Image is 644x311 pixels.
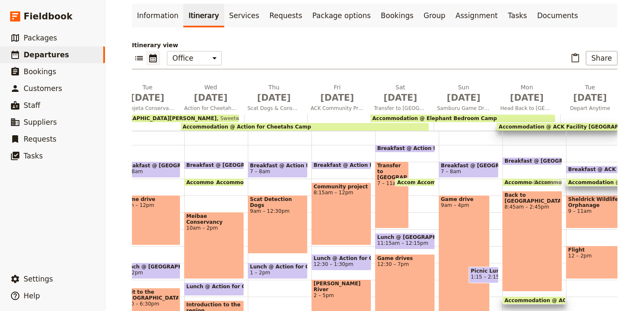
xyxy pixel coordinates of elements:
[504,180,633,185] span: Accommodation @ Elephant Bedroom Camp
[214,178,244,186] div: Accommodation @ Action for Cheetahs Camp
[397,180,529,185] span: Accommodation @ Action for Cheetahs Camp
[497,105,557,112] span: Head Back to [GEOGRAPHIC_DATA]
[377,240,428,246] span: 11:15am – 12:15pm
[502,157,562,165] div: Breakfast @ [GEOGRAPHIC_DATA] Camp
[502,191,562,292] div: Back to [GEOGRAPHIC_DATA]8:45am – 2:45pm
[502,178,553,186] div: Accommodation @ Elephant Bedroom Camp
[307,4,376,27] a: Package options
[377,145,491,151] span: Breakfast @ Action for Cheetahs Camp
[24,152,43,160] span: Tasks
[500,83,553,104] h2: Mon
[248,195,308,254] div: Scat Detection Dogs9am – 12:30pm
[184,178,235,186] div: Accommodation @ [GEOGRAPHIC_DATA][PERSON_NAME]
[497,83,560,114] button: Mon [DATE]Head Back to [GEOGRAPHIC_DATA]
[437,83,490,104] h2: Sun
[24,34,57,42] span: Packages
[503,4,532,27] a: Tasks
[186,284,290,290] span: Lunch @ Action for Cheetahs Camp
[560,105,620,112] span: Depart Anytime
[247,91,301,104] span: [DATE]
[441,163,496,169] span: Breakfast @ [GEOGRAPHIC_DATA] Camp
[314,162,428,168] span: Breakfast @ Action for Cheetahs Camp
[563,91,617,104] span: [DATE]
[121,91,174,104] span: [DATE]
[560,83,623,114] button: Tue [DATE]Depart Anytime
[563,83,617,104] h2: Tue
[566,166,626,174] div: Breakfast @ ACK Facility [GEOGRAPHIC_DATA]
[184,83,237,104] h2: Wed
[568,51,582,65] button: Paste itinerary item
[377,180,407,186] span: 7 – 11am
[370,115,555,122] div: Accommodation @ Elephant Bedroom Camp
[216,180,349,185] span: Accommodation @ Action for Cheetahs Camp
[377,163,407,180] span: Transfer to [GEOGRAPHIC_DATA]
[370,83,434,114] button: Sat [DATE]Transfer to [GEOGRAPHIC_DATA]
[244,105,304,112] span: Scat Dogs & Conservation
[504,192,560,204] span: Back to [GEOGRAPHIC_DATA]
[24,292,40,300] span: Help
[184,282,244,296] div: Lunch @ Action for Cheetahs Camp
[244,83,307,114] button: Thu [DATE]Scat Dogs & Conservation
[250,208,306,214] span: 9am – 12:30pm
[434,83,497,114] button: Sun [DATE]Samburu Game Drives and local researchers
[123,301,178,307] span: 2:30 – 6:30pm
[183,4,224,27] a: Itinerary
[24,10,72,23] span: Fieldbook
[419,4,451,27] a: Group
[415,178,435,186] div: Accommodation @ Elephant Bedroom Camp
[250,264,306,270] span: Lunch @ Action for Cheetahs Camp
[375,233,435,249] div: Lunch @ [GEOGRAPHIC_DATA] Camp11:15am – 12:15pm
[123,270,143,276] span: 1 – 2pm
[532,4,583,27] a: Documents
[502,296,566,304] div: Accommodation @ ACK Facility [GEOGRAPHIC_DATA]
[123,289,178,301] span: Visit to the [GEOGRAPHIC_DATA]
[250,163,306,169] span: Breakfast @ Action for Cheetahs Camp
[568,208,624,214] span: 9 – 11am
[374,83,427,104] h2: Sat
[504,204,560,210] span: 8:45am – 2:45pm
[311,83,364,104] h2: Fri
[250,169,270,174] span: 7 – 8am
[311,161,371,169] div: Breakfast @ Action for Cheetahs Camp
[264,4,307,27] a: Requests
[311,182,371,245] div: Community project8:15am – 12pm
[121,263,180,279] div: Lunch @ [GEOGRAPHIC_DATA][PERSON_NAME]1 – 2pm
[532,178,562,186] div: Accommodation @ ACK Facility [GEOGRAPHIC_DATA]
[24,275,53,283] span: Settings
[118,105,177,112] span: Ol Pejeta Conservancy Game Drives
[184,161,244,169] div: Breakfast @ [GEOGRAPHIC_DATA][PERSON_NAME]
[376,4,419,27] a: Bookings
[307,105,367,112] span: ACK Community Project
[568,253,624,259] span: 12 – 2pm
[311,91,364,104] span: [DATE]
[497,123,618,131] div: Accommodation @ ACK Facility [GEOGRAPHIC_DATA]
[182,124,311,130] span: Accommodation @ Action for Cheetahs Camp
[417,180,546,185] span: Accommodation @ Elephant Bedroom Camp
[186,162,333,168] span: Breakfast @ [GEOGRAPHIC_DATA][PERSON_NAME]
[121,161,180,178] div: Breakfast @ [GEOGRAPHIC_DATA][PERSON_NAME]7 – 8am
[121,83,174,104] h2: Tue
[375,161,409,228] div: Transfer to [GEOGRAPHIC_DATA]7 – 11am
[123,163,178,169] span: Breakfast @ [GEOGRAPHIC_DATA][PERSON_NAME]
[247,83,301,104] h2: Thu
[439,161,499,178] div: Breakfast @ [GEOGRAPHIC_DATA] Camp7 – 8am
[54,115,239,122] div: Accommodation @ [GEOGRAPHIC_DATA][PERSON_NAME]Sweetwaters [PERSON_NAME]
[586,51,617,65] button: Share
[568,247,624,253] span: Flight
[24,135,56,143] span: Requests
[377,234,433,240] span: Lunch @ [GEOGRAPHIC_DATA] Camp
[181,105,241,112] span: Action for Cheetahs Camp & Community Visit
[471,268,496,274] span: Picnic Lunch
[146,51,160,65] button: Calendar view
[24,118,57,126] span: Suppliers
[469,267,499,283] div: Picnic Lunch1:15 – 2:15pm
[248,161,308,178] div: Breakfast @ Action for Cheetahs Camp7 – 8am
[24,67,56,76] span: Bookings
[132,51,146,65] button: List view
[370,105,430,112] span: Transfer to [GEOGRAPHIC_DATA]
[118,83,181,114] button: Tue [DATE]Ol Pejeta Conservancy Game Drives
[314,281,369,292] span: [PERSON_NAME] River
[121,195,180,245] div: Game drive9am – 12pm
[24,51,69,59] span: Departures
[184,212,244,279] div: Meibae Conservancy10am – 2pm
